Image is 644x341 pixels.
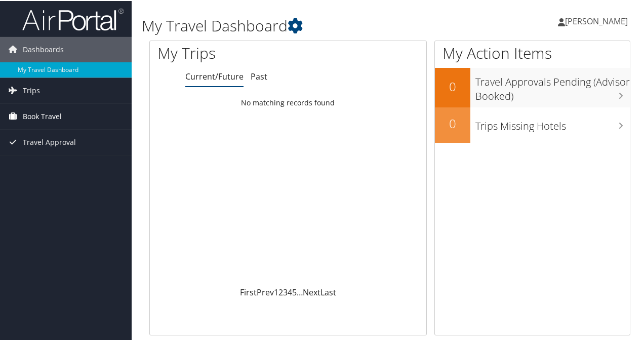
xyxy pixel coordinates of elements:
[292,286,297,297] a: 5
[185,70,244,81] a: Current/Future
[435,42,630,63] h1: My Action Items
[23,103,62,128] span: Book Travel
[23,36,64,61] span: Dashboards
[240,286,257,297] a: First
[288,286,292,297] a: 4
[297,286,303,297] span: …
[320,286,336,297] a: Last
[558,5,638,35] a: [PERSON_NAME]
[257,286,274,297] a: Prev
[435,77,470,94] h2: 0
[274,286,278,297] a: 1
[565,15,628,26] span: [PERSON_NAME]
[23,77,40,102] span: Trips
[435,114,470,131] h2: 0
[435,67,630,106] a: 0Travel Approvals Pending (Advisor Booked)
[22,7,124,30] img: airportal-logo.png
[283,286,288,297] a: 3
[142,14,472,35] h1: My Travel Dashboard
[303,286,320,297] a: Next
[150,93,426,111] td: No matching records found
[23,129,76,154] span: Travel Approval
[251,70,267,81] a: Past
[157,42,303,63] h1: My Trips
[278,286,283,297] a: 2
[435,106,630,142] a: 0Trips Missing Hotels
[475,69,630,102] h3: Travel Approvals Pending (Advisor Booked)
[475,113,630,132] h3: Trips Missing Hotels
